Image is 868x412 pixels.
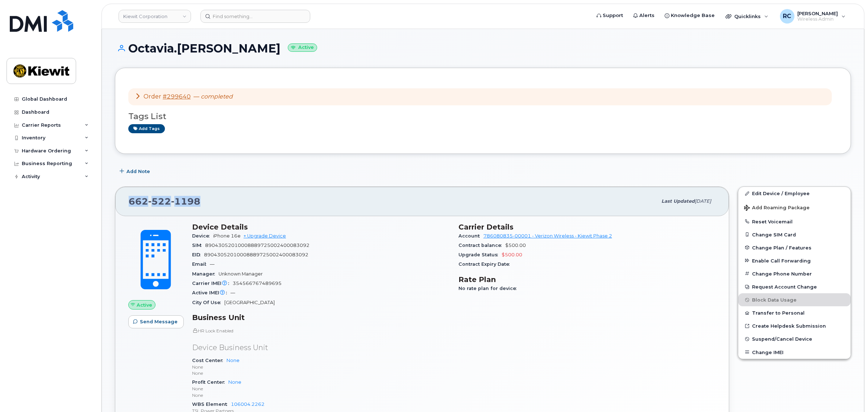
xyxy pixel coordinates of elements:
[219,271,263,277] span: Unknown Manager
[738,187,851,200] a: Edit Device / Employee
[192,243,205,248] span: SIM
[661,198,695,204] span: Last updated
[231,402,265,407] a: 106004.2262
[201,93,233,100] em: completed
[231,290,235,295] span: —
[129,196,200,207] span: 662
[738,200,851,215] button: Add Roaming Package
[192,271,219,277] span: Manager
[458,223,716,231] h3: Carrier Details
[738,241,851,254] button: Change Plan / Features
[458,261,513,267] span: Contract Expiry Date
[205,243,310,248] span: 89043052010008889725002400083092
[227,358,240,363] a: None
[192,358,227,363] span: Cost Center
[192,252,204,257] span: EID
[192,281,233,286] span: Carrier IMEI
[738,215,851,228] button: Reset Voicemail
[137,302,152,308] span: Active
[192,402,231,407] span: WBS Element
[192,342,450,353] p: Device Business Unit
[458,286,520,291] span: No rate plan for device
[738,319,851,332] a: Create Helpdesk Submission
[144,93,161,100] span: Order
[115,42,851,55] h1: Octavia.[PERSON_NAME]
[192,223,450,231] h3: Device Details
[458,243,505,248] span: Contract balance
[752,245,811,250] span: Change Plan / Features
[744,205,810,212] span: Add Roaming Package
[192,261,210,267] span: Email
[458,252,502,257] span: Upgrade Status
[128,124,165,133] a: Add tags
[115,165,156,178] button: Add Note
[695,198,711,204] span: [DATE]
[140,318,178,325] span: Send Message
[224,300,275,305] span: [GEOGRAPHIC_DATA]
[192,300,224,305] span: City Of Use
[192,328,450,334] p: HR Lock Enabled
[458,275,716,284] h3: Rate Plan
[148,196,171,207] span: 522
[126,168,150,175] span: Add Note
[192,379,228,385] span: Profit Center
[505,243,526,248] span: $500.00
[171,196,200,207] span: 1198
[204,252,308,257] span: 89043052010008889725002400083092
[194,93,233,100] span: —
[738,228,851,241] button: Change SIM Card
[458,233,483,239] span: Account
[163,93,191,100] a: #299640
[738,267,851,280] button: Change Phone Number
[192,392,450,398] p: None
[128,112,838,121] h3: Tags List
[213,233,241,239] span: iPhone 16e
[738,306,851,319] button: Transfer to Personal
[738,346,851,359] button: Change IMEI
[210,261,215,267] span: —
[192,313,450,322] h3: Business Unit
[738,332,851,345] button: Suspend/Cancel Device
[233,281,282,286] span: 354566767489695
[752,336,812,342] span: Suspend/Cancel Device
[192,370,450,376] p: None
[244,233,286,239] a: + Upgrade Device
[502,252,522,257] span: $500.00
[192,290,231,295] span: Active IMEI
[288,43,317,52] small: Active
[738,293,851,306] button: Block Data Usage
[192,386,450,392] p: None
[483,233,612,239] a: 786080835-00001 - Verizon Wireless - Kiewit Phase 2
[228,379,241,385] a: None
[752,258,811,263] span: Enable Call Forwarding
[128,315,184,328] button: Send Message
[836,381,863,407] iframe: Messenger Launcher
[738,254,851,267] button: Enable Call Forwarding
[738,280,851,293] button: Request Account Change
[192,364,450,370] p: None
[192,233,213,239] span: Device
